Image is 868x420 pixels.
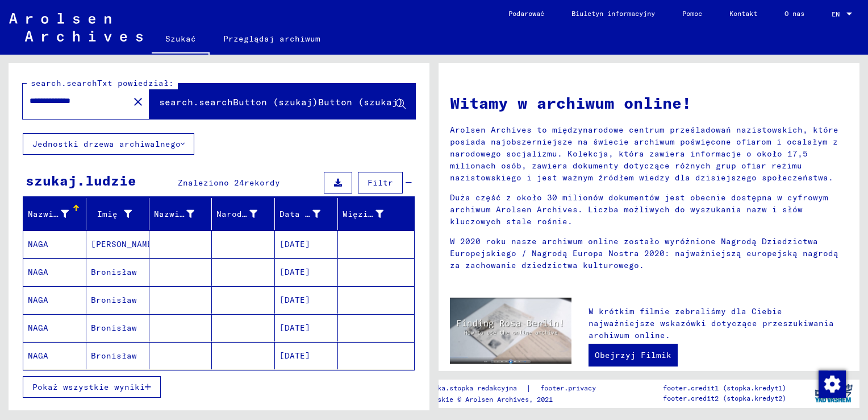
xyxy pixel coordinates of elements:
font: Więzień # [343,209,389,219]
a: stopka.stopka.stopka redakcyjna [394,382,526,394]
mat-cell: [DATE] [275,230,338,258]
button: Filtr [358,172,403,193]
mat-header-cell: Nachname [23,198,86,230]
p: W 2020 roku nasze archiwum online zostało wyróżnione Nagrodą Dziedzictwa Europejskiego / Nagrodą ... [450,236,848,271]
a: Przeglądaj archiwum [210,25,334,52]
span: Znaleziono 24 [178,178,244,188]
p: W krótkim filmie zebraliśmy dla Ciebie najważniejsze wskazówki dotyczące przeszukiwania archiwum ... [589,306,848,341]
mat-header-cell: Vorname [86,198,149,230]
p: Duża część z około 30 milionów dokumentów jest obecnie dostępna w cyfrowym archiwum Arolsen Archi... [450,192,848,228]
mat-header-cell: Geburtsdatum [275,198,338,230]
button: Pokaż wszystkie wyniki [23,376,161,398]
button: search.searchButton (szukaj)Button (szukaj) [149,84,415,119]
div: Nazwisko panieńskie [154,205,212,223]
p: Arolsen Archives to międzynarodowe centrum prześladowań nazistowskich, które posiada najobszernie... [450,124,848,184]
div: Data urodzenia [279,205,337,223]
h1: Witamy w archiwum online! [450,91,848,115]
a: footer.privacyPolityka [531,382,641,394]
mat-cell: NAGA [23,230,86,258]
mat-cell: NAGA [23,286,86,314]
img: yv_logo.png [812,379,855,407]
mat-cell: Bronisław [86,286,149,314]
button: Jasny [127,90,149,113]
font: Jednostki drzewa archiwalnego [32,139,181,149]
mat-cell: NAGA [23,258,86,286]
span: Pokaż wszystkie wyniki [32,382,145,392]
mat-cell: [PERSON_NAME] [86,230,149,258]
img: Zmienianie zgody [819,370,846,398]
mat-icon: close [131,95,145,109]
mat-header-cell: Prisoner # [338,198,414,230]
font: Imię [97,209,118,219]
mat-cell: [DATE] [275,258,338,286]
mat-cell: [DATE] [275,314,338,341]
p: footer.credit1 (stopka.kredyt1) [663,383,786,393]
mat-header-cell: Geburt‏ [212,198,275,230]
mat-cell: Bronisław [86,258,149,286]
img: video.jpg [450,298,571,364]
mat-cell: Bronisław [86,314,149,341]
span: rekordy [244,178,280,188]
font: | [526,382,531,394]
div: Narodziny [216,205,274,223]
mat-cell: [DATE] [275,342,338,369]
button: Jednostki drzewa archiwalnego [23,133,194,155]
font: Nazwisko [28,209,69,219]
div: Więzień # [343,205,400,223]
span: search.searchButton (szukaj)Button (szukaj) [159,96,403,108]
font: Narodziny [216,209,262,219]
span: Filtr [368,178,393,188]
mat-cell: Bronisław [86,342,149,369]
img: Arolsen_neg.svg [9,13,143,42]
div: Nazwisko [28,205,86,223]
mat-cell: NAGA [23,342,86,369]
mat-cell: NAGA [23,314,86,341]
div: Imię [91,205,149,223]
mat-cell: [DATE] [275,286,338,314]
a: Obejrzyj Filmik [589,344,678,367]
p: Prawa autorskie © Arolsen Archives, 2021 [394,394,641,405]
font: Nazwisko panieńskie [154,209,251,219]
mat-header-cell: Geburtsname [149,198,212,230]
div: szukaj.ludzie [26,170,136,191]
a: Szukać [152,25,210,55]
mat-label: search.searchTxt powiedział: [31,78,174,88]
p: footer.credit2 (stopka.kredyt2) [663,393,786,403]
span: EN [832,10,844,18]
font: Data urodzenia [279,209,351,219]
